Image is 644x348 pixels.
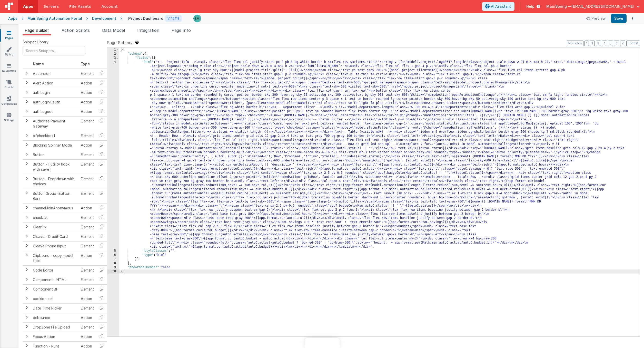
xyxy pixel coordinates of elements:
[79,265,96,275] td: Element
[107,257,119,261] div: 7
[31,78,79,88] td: Alert Action
[31,97,79,107] td: authLoginOauth
[31,140,79,150] td: Blocking Spinner Modal
[584,41,589,46] button: 1
[79,251,96,265] td: Action
[79,322,96,332] td: Element
[107,56,119,60] div: 3
[626,41,640,46] button: Format
[31,232,79,241] td: Cleave - Credit Card
[102,28,125,33] span: Data Model
[172,28,191,33] span: Page Info
[79,284,96,294] td: Element
[31,213,79,222] td: checklist
[79,275,96,284] td: Element
[31,203,79,213] td: channelJoinAnonymous
[31,275,79,284] td: Component - HTML
[31,159,79,174] td: Button - [ utility hook with save ]
[629,15,636,22] button: Options
[137,28,159,33] span: Integration
[31,174,79,189] td: Button - Dropdown with choices
[79,140,96,150] td: Action
[23,40,48,45] span: Snippet Library
[31,332,79,341] td: Focus Action
[81,62,90,66] span: Type
[614,41,619,46] button: 6
[107,40,134,46] span: Page Schema
[31,322,79,332] td: DropZone File Upload
[31,313,79,322] td: debounce
[79,222,96,232] td: Element
[79,116,96,131] td: Element
[31,150,79,159] td: Button
[79,69,96,79] td: Element
[79,232,96,241] td: Element
[567,41,583,46] button: No Folds
[546,4,640,9] button: MainSpring — [EMAIL_ADDRESS][DOMAIN_NAME]
[8,16,17,21] div: Apps
[526,4,534,9] span: Help
[79,313,96,322] td: Action
[194,15,201,22] img: 55b272ae619a3f78e890b6ad35d9ec76
[31,241,79,251] td: Cleave Phone input
[31,88,79,97] td: authLogin
[31,265,79,275] td: Code Editor
[31,116,79,131] td: Authorize Payment Gateway
[31,222,79,232] td: ClearFix
[33,62,44,66] span: Name
[43,4,59,9] span: Servers
[482,2,514,11] button: AI Assistant
[92,16,116,21] div: Development
[590,41,595,46] button: 2
[79,213,96,222] td: Element
[27,16,82,21] div: MainSpring Automation Portal
[31,69,79,79] td: Accordion
[107,261,119,265] div: 8
[79,107,96,116] td: Action
[107,265,119,269] div: 9
[79,294,96,303] td: Action
[611,14,627,23] button: Save
[79,150,96,159] td: Element
[79,189,96,203] td: Element
[491,4,511,9] span: AI Assistant
[79,203,96,213] td: Action
[31,294,79,303] td: cookie - set
[25,28,49,33] span: Page Builder
[79,332,96,341] td: Action
[107,60,119,249] div: 4
[31,189,79,203] td: Button Group (Button Bar)
[546,4,571,9] span: MainSpring —
[23,4,33,9] span: Apps
[79,88,96,97] td: Action
[79,303,96,313] td: Element
[62,28,90,33] span: Action Scripts
[128,16,163,20] h4: Project Dashboard
[31,251,79,265] td: Clipboard - copy model field
[23,46,85,55] input: Search Snippets ...
[165,15,182,22] div: V: 15.118
[107,253,119,257] div: 6
[602,41,607,46] button: 4
[107,269,119,274] div: 10
[69,4,91,9] span: File Assets
[608,41,613,46] button: 5
[31,303,79,313] td: Date Time Picker
[79,97,96,107] td: Action
[107,48,119,52] div: 1
[31,107,79,116] td: authLogout
[31,131,79,140] td: bfcheckbox1
[620,41,625,46] button: 7
[79,159,96,174] td: Element
[596,41,601,46] button: 3
[79,78,96,88] td: Action
[571,4,634,9] span: [EMAIL_ADDRESS][DOMAIN_NAME]
[79,241,96,251] td: Element
[583,14,609,23] button: Preview
[79,131,96,140] td: Element
[107,52,119,56] div: 2
[79,174,96,189] td: Element
[107,249,119,253] div: 5
[31,284,79,294] td: Component BF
